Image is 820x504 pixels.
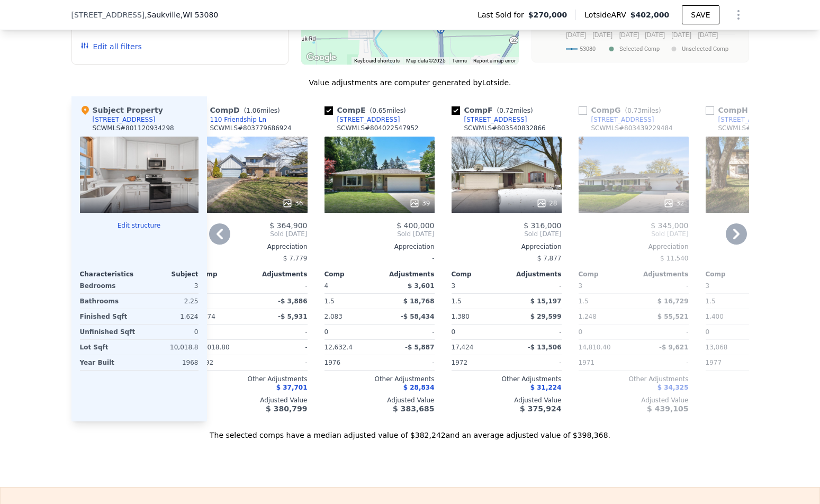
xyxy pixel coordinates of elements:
div: SCWMLS # 803779686924 [210,124,292,132]
span: [STREET_ADDRESS] [71,10,145,20]
div: 28 [536,198,557,209]
a: Open this area in Google Maps (opens a new window) [304,51,339,65]
span: $ 37,701 [276,384,308,391]
div: Appreciation [579,242,689,251]
text: [DATE] [566,31,586,39]
span: Lotside ARV [584,10,630,20]
div: 1992 [197,355,250,370]
div: 0 [141,325,199,339]
span: $ 55,521 [657,313,689,320]
span: Sold [DATE] [452,230,562,238]
span: 1,674 [197,313,215,320]
span: 3 [579,282,583,290]
div: 32 [663,198,684,209]
span: 10,018.80 [197,344,230,351]
span: $ 16,729 [657,298,689,305]
text: 53080 [580,46,596,52]
a: Report a map error [473,58,516,64]
span: ( miles) [240,107,284,114]
div: Subject [139,270,199,278]
span: Map data ©2025 [406,58,446,64]
div: Adjustments [253,270,308,278]
div: Other Adjustments [325,375,435,383]
div: 39 [409,198,430,209]
div: Other Adjustments [579,375,689,383]
div: Comp E [325,105,410,115]
div: Appreciation [325,242,435,251]
span: 4 [325,282,329,290]
div: Appreciation [452,242,562,251]
div: SCWMLS # 801120934298 [93,124,174,132]
span: $402,000 [630,11,670,19]
span: $ 364,900 [269,221,307,230]
span: 3 [452,282,456,290]
div: Comp [579,270,634,278]
div: - [382,325,435,339]
div: Comp [706,270,761,278]
div: Unfinished Sqft [80,325,137,339]
span: -$ 9,621 [659,344,688,351]
div: 1.5 [579,294,632,309]
span: $ 383,685 [393,404,434,413]
div: Bedrooms [80,278,137,293]
span: -$ 5,887 [405,344,434,351]
div: Comp F [452,105,537,115]
button: Show Options [728,4,749,25]
span: $ 7,877 [537,255,562,262]
span: 1,380 [452,313,470,320]
span: Sold [DATE] [706,230,816,238]
span: 1,248 [579,313,597,320]
span: ( miles) [366,107,410,114]
div: Characteristics [80,270,139,278]
text: Unselected Comp [682,46,728,52]
div: - [382,355,435,370]
div: Adjusted Value [325,396,435,404]
text: [DATE] [645,31,665,39]
span: 0.73 [627,107,642,114]
div: [STREET_ADDRESS] [93,115,156,124]
a: 110 Friendship Ln [197,115,267,124]
span: $ 439,105 [647,404,688,413]
div: Adjusted Value [452,396,562,404]
span: 1,400 [706,313,724,320]
div: Adjusted Value [579,396,689,404]
div: Other Adjustments [706,375,816,383]
div: 2.25 [141,294,199,309]
div: - [636,278,689,293]
span: -$ 3,886 [278,298,307,305]
div: Adjustments [507,270,562,278]
span: $ 380,799 [266,404,307,413]
div: - [509,278,562,293]
span: , WI 53080 [181,11,218,19]
div: The selected comps have a median adjusted value of $382,242 and an average adjusted value of $398... [71,421,749,440]
a: [STREET_ADDRESS] [325,115,400,124]
span: 0.65 [372,107,386,114]
img: Google [304,51,339,65]
div: Other Adjustments [452,375,562,383]
a: [STREET_ADDRESS] [706,115,781,124]
div: SCWMLS # 803448315560 [718,124,800,132]
span: $270,000 [528,10,567,20]
span: -$ 5,931 [278,313,307,320]
span: 2,083 [325,313,343,320]
div: 1.5 [452,294,504,309]
div: Adjustments [634,270,689,278]
div: 2.5 [197,294,250,309]
div: [STREET_ADDRESS] [337,115,400,124]
span: $ 375,924 [520,404,561,413]
span: $ 345,000 [651,221,688,230]
div: Adjusted Value [197,396,308,404]
span: 0.72 [499,107,513,114]
div: - [255,355,308,370]
span: ( miles) [493,107,537,114]
a: [STREET_ADDRESS] [452,115,527,124]
span: $ 316,000 [524,221,561,230]
div: 1976 [325,355,377,370]
div: Adjusted Value [706,396,816,404]
div: 1968 [141,355,199,370]
div: Comp G [579,105,665,115]
div: SCWMLS # 803439229484 [591,124,673,132]
span: $ 31,224 [530,384,562,391]
button: SAVE [682,5,719,24]
div: - [255,325,308,339]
